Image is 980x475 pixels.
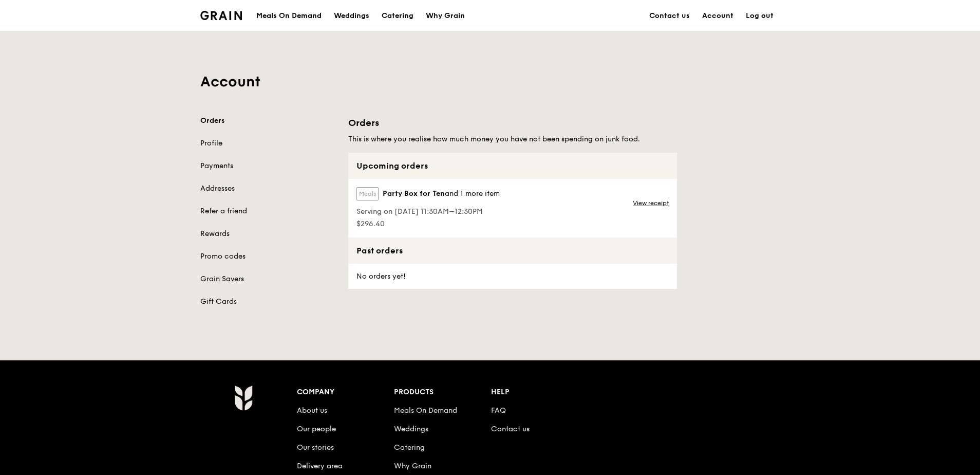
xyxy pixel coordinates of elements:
a: FAQ [491,406,506,415]
a: Rewards [200,229,336,239]
a: Our people [297,425,336,433]
a: Weddings [394,425,428,433]
a: Refer a friend [200,206,336,216]
a: Meals On Demand [394,406,457,415]
a: Contact us [491,425,530,433]
a: Weddings [328,1,375,31]
a: Contact us [643,1,696,31]
a: Grain Savers [200,274,336,284]
div: Past orders [348,238,677,264]
a: About us [297,406,327,415]
span: Party Box for Ten [383,189,445,199]
div: Meals On Demand [256,1,322,31]
span: and 1 more item [445,189,500,198]
a: Log out [740,1,780,31]
a: View receipt [633,199,669,207]
span: $296.40 [356,219,500,229]
a: Our stories [297,443,334,452]
div: No orders yet! [348,264,412,289]
img: Grain [200,11,242,20]
a: Orders [200,116,336,126]
div: Why Grain [426,1,465,31]
a: Why Grain [420,1,471,31]
a: Account [696,1,740,31]
a: Delivery area [297,462,343,470]
h1: Account [200,72,780,91]
a: Payments [200,161,336,171]
div: Weddings [334,1,369,31]
div: Catering [382,1,413,31]
div: Company [297,385,394,399]
a: Catering [375,1,420,31]
label: Meals [356,187,379,200]
img: Grain [234,385,252,411]
span: Serving on [DATE] 11:30AM–12:30PM [356,207,500,217]
a: Addresses [200,184,336,194]
div: Help [491,385,588,399]
a: Catering [394,443,425,452]
a: Gift Cards [200,297,336,307]
a: Why Grain [394,462,431,470]
div: Upcoming orders [348,153,677,179]
h5: This is where you realise how much money you have not been spending on junk food. [348,134,677,144]
div: Products [394,385,491,399]
a: Profile [200,138,336,149]
a: Promo codes [200,251,336,262]
h1: Orders [348,116,677,130]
